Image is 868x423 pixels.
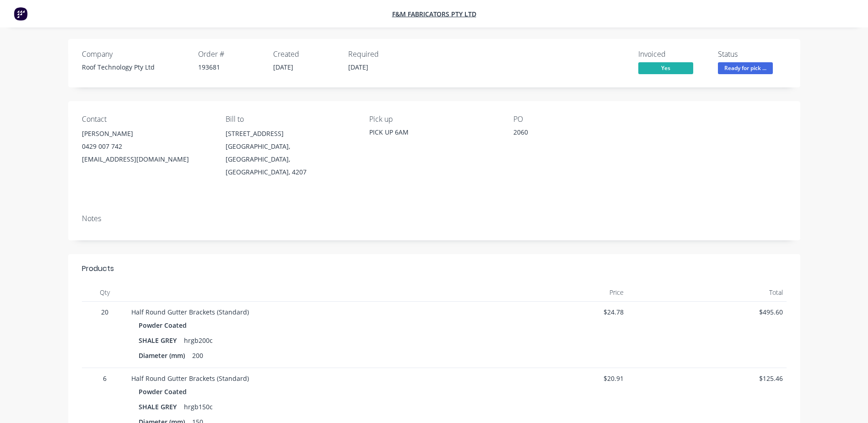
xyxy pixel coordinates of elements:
[472,374,624,383] span: $20.91
[139,349,189,362] div: Diameter (mm)
[472,307,624,317] span: $24.78
[86,374,124,383] span: 6
[226,127,355,179] div: [STREET_ADDRESS][GEOGRAPHIC_DATA], [GEOGRAPHIC_DATA], [GEOGRAPHIC_DATA], 4207
[139,400,180,413] div: SHALE GREY
[348,50,412,59] div: Required
[718,62,773,74] span: Ready for pick ...
[638,62,693,74] span: Yes
[139,319,190,332] div: Powder Coated
[718,50,787,59] div: Status
[469,283,628,302] div: Price
[82,283,128,302] div: Qty
[131,374,249,383] span: Half Round Gutter Brackets (Standard)
[82,127,211,140] div: [PERSON_NAME]
[369,115,498,124] div: Pick up
[82,50,187,59] div: Company
[369,127,498,137] div: PICK UP 6AM
[513,115,642,124] div: PO
[226,115,355,124] div: Bill to
[14,7,27,21] img: Factory
[82,62,187,72] div: Roof Technology Pty Ltd
[273,50,337,59] div: Created
[392,10,476,18] a: F&M Fabricators Pty Ltd
[638,50,707,59] div: Invoiced
[189,349,207,362] div: 200
[82,153,211,166] div: [EMAIL_ADDRESS][DOMAIN_NAME]
[82,115,211,124] div: Contact
[348,63,368,71] span: [DATE]
[627,283,787,302] div: Total
[226,127,355,140] div: [STREET_ADDRESS]
[82,140,211,153] div: 0429 007 742
[198,62,262,72] div: 193681
[513,127,628,140] div: 2060
[180,334,216,347] div: hrgb200c
[631,307,783,317] span: $495.60
[82,214,787,223] div: Notes
[273,63,293,71] span: [DATE]
[131,308,249,316] span: Half Round Gutter Brackets (Standard)
[180,400,216,413] div: hrgb150c
[139,334,180,347] div: SHALE GREY
[82,263,114,274] div: Products
[631,374,783,383] span: $125.46
[226,140,355,179] div: [GEOGRAPHIC_DATA], [GEOGRAPHIC_DATA], [GEOGRAPHIC_DATA], 4207
[198,50,262,59] div: Order #
[139,385,190,398] div: Powder Coated
[82,127,211,166] div: [PERSON_NAME]0429 007 742[EMAIL_ADDRESS][DOMAIN_NAME]
[86,307,124,317] span: 20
